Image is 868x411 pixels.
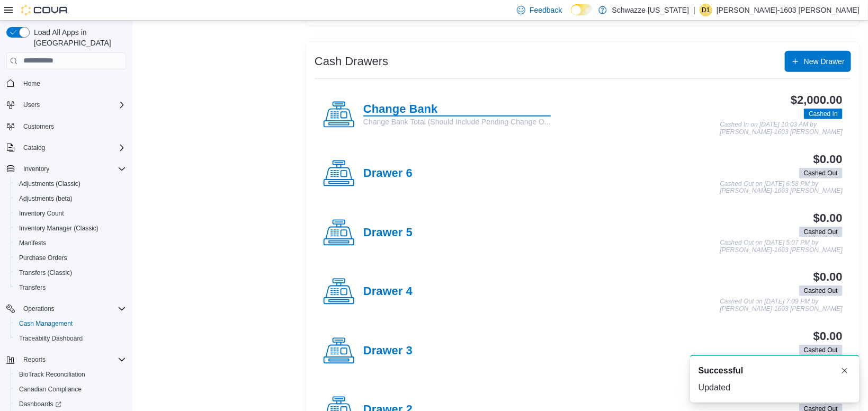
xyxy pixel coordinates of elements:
[19,163,126,175] span: Inventory
[11,191,130,206] button: Adjustments (beta)
[571,4,593,15] input: Dark Mode
[717,4,860,16] p: [PERSON_NAME]-1603 [PERSON_NAME]
[804,345,838,355] span: Cashed Out
[720,298,843,312] p: Cashed Out on [DATE] 7:09 PM by [PERSON_NAME]-1603 [PERSON_NAME]
[15,266,126,279] span: Transfers (Classic)
[11,331,130,346] button: Traceabilty Dashboard
[15,207,126,220] span: Inventory Count
[363,285,413,299] h4: Drawer 4
[19,120,58,133] a: Customers
[15,317,77,330] a: Cash Management
[23,305,55,313] span: Operations
[15,368,90,381] a: BioTrack Reconciliation
[15,237,126,249] span: Manifests
[791,94,843,106] h3: $2,000.00
[2,97,130,112] button: Users
[15,332,126,345] span: Traceabilty Dashboard
[15,383,126,396] span: Canadian Compliance
[15,252,71,264] a: Purchase Orders
[804,56,845,67] span: New Drawer
[19,319,73,328] span: Cash Management
[699,381,851,394] div: Updated
[30,27,126,48] span: Load All Apps in [GEOGRAPHIC_DATA]
[11,265,130,280] button: Transfers (Classic)
[799,227,843,237] span: Cashed Out
[700,4,712,16] div: David-1603 Rice
[19,163,53,175] button: Inventory
[612,4,690,16] p: Schwazze [US_STATE]
[785,51,851,72] button: New Drawer
[19,269,72,277] span: Transfers (Classic)
[15,398,126,410] span: Dashboards
[19,370,85,379] span: BioTrack Reconciliation
[23,144,45,152] span: Catalog
[23,101,40,109] span: Users
[11,236,130,251] button: Manifests
[11,251,130,265] button: Purchase Orders
[799,285,843,296] span: Cashed Out
[2,140,130,155] button: Catalog
[19,141,49,154] button: Catalog
[19,400,61,408] span: Dashboards
[720,239,843,254] p: Cashed Out on [DATE] 5:07 PM by [PERSON_NAME]-1603 [PERSON_NAME]
[813,212,843,225] h3: $0.00
[19,99,44,111] button: Users
[15,317,126,330] span: Cash Management
[15,332,87,345] a: Traceabilty Dashboard
[15,266,76,279] a: Transfers (Classic)
[15,222,103,235] a: Inventory Manager (Classic)
[19,99,126,111] span: Users
[11,280,130,295] button: Transfers
[19,302,126,315] span: Operations
[813,153,843,166] h3: $0.00
[21,5,69,15] img: Cova
[363,167,413,181] h4: Drawer 6
[363,344,413,358] h4: Drawer 3
[15,398,66,410] a: Dashboards
[11,316,130,331] button: Cash Management
[804,227,838,237] span: Cashed Out
[804,109,843,119] span: Cashed In
[19,334,83,343] span: Traceabilty Dashboard
[363,103,551,117] h4: Change Bank
[23,79,40,88] span: Home
[2,162,130,176] button: Inventory
[19,194,73,203] span: Adjustments (beta)
[11,221,130,236] button: Inventory Manager (Classic)
[15,222,126,235] span: Inventory Manager (Classic)
[720,121,843,136] p: Cashed In on [DATE] 10:03 AM by [PERSON_NAME]-1603 [PERSON_NAME]
[530,5,562,15] span: Feedback
[19,120,126,133] span: Customers
[19,254,67,262] span: Purchase Orders
[2,76,130,91] button: Home
[2,352,130,367] button: Reports
[15,383,86,396] a: Canadian Compliance
[2,301,130,316] button: Operations
[11,176,130,191] button: Adjustments (Classic)
[693,4,695,16] p: |
[699,364,851,377] div: Notification
[19,209,64,218] span: Inventory Count
[19,180,80,188] span: Adjustments (Classic)
[15,252,126,264] span: Purchase Orders
[19,353,50,366] button: Reports
[15,368,126,381] span: BioTrack Reconciliation
[799,168,843,178] span: Cashed Out
[809,109,838,119] span: Cashed In
[15,177,85,190] a: Adjustments (Classic)
[19,224,99,233] span: Inventory Manager (Classic)
[838,364,851,377] button: Dismiss toast
[363,226,413,240] h4: Drawer 5
[11,382,130,397] button: Canadian Compliance
[19,239,46,247] span: Manifests
[15,281,50,294] a: Transfers
[804,168,838,178] span: Cashed Out
[23,165,49,173] span: Inventory
[702,4,710,16] span: D1
[19,353,126,366] span: Reports
[15,192,126,205] span: Adjustments (beta)
[813,271,843,283] h3: $0.00
[19,302,59,315] button: Operations
[15,192,77,205] a: Adjustments (beta)
[19,385,82,394] span: Canadian Compliance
